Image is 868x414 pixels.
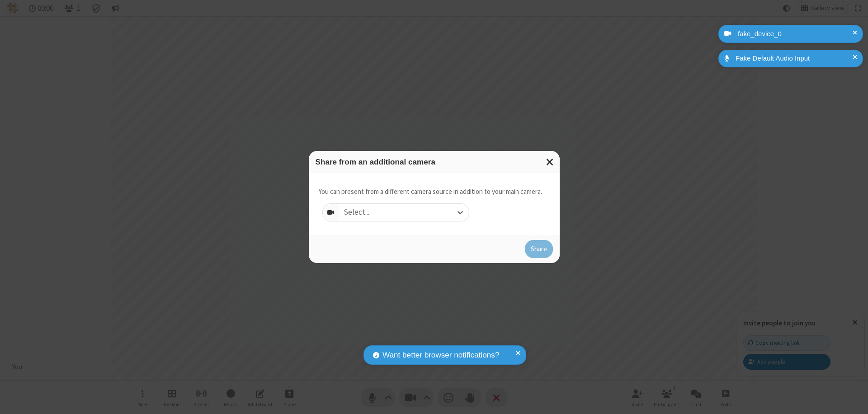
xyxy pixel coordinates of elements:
[525,240,553,258] button: Share
[735,29,856,39] div: fake_device_0
[316,158,553,166] h3: Share from an additional camera
[732,53,856,64] div: Fake Default Audio Input
[541,151,560,173] button: Close modal
[319,187,542,197] p: You can present from a different camera source in addition to your main camera.
[382,349,499,361] span: Want better browser notifications?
